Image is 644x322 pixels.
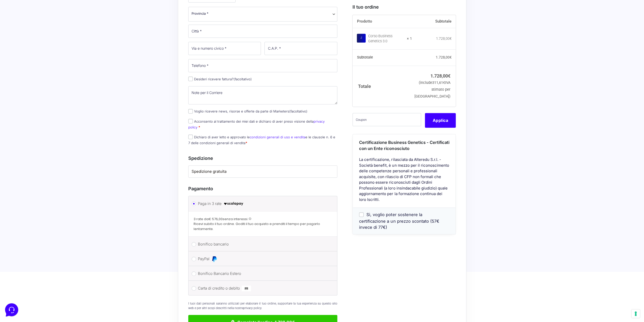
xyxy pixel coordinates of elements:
input: Cerca un articolo... [11,74,83,79]
th: Subtotale [352,50,412,66]
button: Home [4,163,35,174]
p: Messaggi [44,170,57,174]
label: Desideri ricevere fattura? [188,77,252,81]
img: dark [8,28,18,39]
h2: Ciao da Marketers 👋 [4,4,85,12]
input: Via e numero civico * [188,42,261,55]
span: Le tue conversazioni [8,20,43,24]
iframe: Customerly Messenger Launcher [4,302,19,317]
span: Provincia * [192,11,209,16]
input: Sì, voglio poter sostenere la certificazione a un prezzo scontato (57€ invece di 77€) [359,212,364,217]
span: € [448,73,450,79]
input: Coupon [352,113,421,126]
button: Le tue preferenze relative al consenso per le tecnologie di tracciamento [631,309,640,318]
button: Applica [425,113,456,128]
strong: × 1 [407,36,412,42]
a: Apri Centro Assistenza [54,63,93,67]
label: Paga in 3 rate [198,200,326,207]
span: (facoltativo) [234,77,252,81]
small: (include IVA stimato per [GEOGRAPHIC_DATA]) [414,81,450,99]
button: Messaggi [35,163,66,174]
label: Voglio ricevere news, risorse e offerte da parte di Marketers [188,109,307,113]
img: Carta di credito o debito [242,285,251,291]
div: Keyword (traffico) [58,30,82,33]
bdi: 1.728,00 [436,37,451,41]
span: Provincia [188,7,338,22]
th: Prodotto [352,15,412,28]
img: dark [16,28,26,39]
h3: Pagamento [188,185,338,192]
img: logo_orange.svg [8,8,12,12]
img: Corso Business Genetics 3.0 [357,34,366,43]
th: Subtotale [412,15,456,28]
img: scalapay-logo-black.png [223,201,244,207]
label: Acconsento al trattamento dei miei dati e dichiaro di aver preso visione della [188,119,325,129]
img: tab_domain_overview_orange.svg [21,29,25,33]
span: € [449,37,451,41]
th: Totale [352,66,412,107]
input: Dichiaro di aver letto e approvato lecondizioni generali di uso e venditae le clausole n. 6 e 7 d... [188,135,193,139]
p: I tuoi dati personali saranno utilizzati per elaborare il tuo ordine, supportare la tua esperienz... [188,301,338,310]
h3: Spedizione [188,155,338,162]
span: Sì, voglio poter sostenere la certificazione a un prezzo scontato (57€ invece di 77€) [359,212,439,230]
span: (facoltativo) [289,109,307,113]
input: Acconsento al trattamento dei miei dati e dichiaro di aver preso visione dellaprivacy policy [188,119,193,123]
img: dark [24,28,34,39]
input: Città * [188,25,338,38]
button: Aiuto [66,163,97,174]
img: tab_keywords_by_traffic_grey.svg [52,29,56,33]
div: v 4.0.25 [14,8,25,12]
h3: Il tuo ordine [352,4,456,11]
span: € [443,81,445,85]
a: privacy policy [243,306,261,310]
input: C.A.P. * [264,42,337,55]
div: Dominio: [DOMAIN_NAME] [13,13,57,17]
button: Inizia una conversazione [8,43,93,53]
a: condizioni generali di uso e vendita [250,135,305,139]
input: Desideri ricevere fattura?(facoltativo) [188,77,193,81]
label: PayPal [198,255,326,263]
label: Dichiaro di aver letto e approvato le e le clausole n. 6 e 7 delle condizioni generali di vendita [188,135,335,145]
div: La certificazione, rilasciata da Alteredu S.r.l. - Società benefit, è un mezzo per il riconoscime... [353,157,455,208]
bdi: 1.728,00 [435,55,451,60]
p: Home [15,170,24,174]
label: Carta di credito o debito [198,285,326,292]
label: Bonifico bancario [198,240,326,248]
span: 311,61 [432,81,445,85]
label: Bonifico Bancario Estero [198,270,326,277]
span: € [449,55,451,60]
label: Spedizione gratuita [192,169,334,175]
span: Inizia una conversazione [33,46,75,50]
img: PayPal [211,256,217,262]
div: Corso Business Genetics 3.0 [368,34,404,44]
bdi: 1.728,00 [430,73,450,79]
span: Trova una risposta [8,63,39,67]
input: Voglio ricevere news, risorse e offerte da parte di Marketers(facoltativo) [188,109,193,113]
div: Dominio [27,30,39,33]
p: Aiuto [78,170,85,174]
input: Telefono * [188,59,338,72]
img: website_grey.svg [8,13,12,17]
span: Certificazione Business Genetics - Certificati con un Ente riconosciuto [359,140,449,151]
